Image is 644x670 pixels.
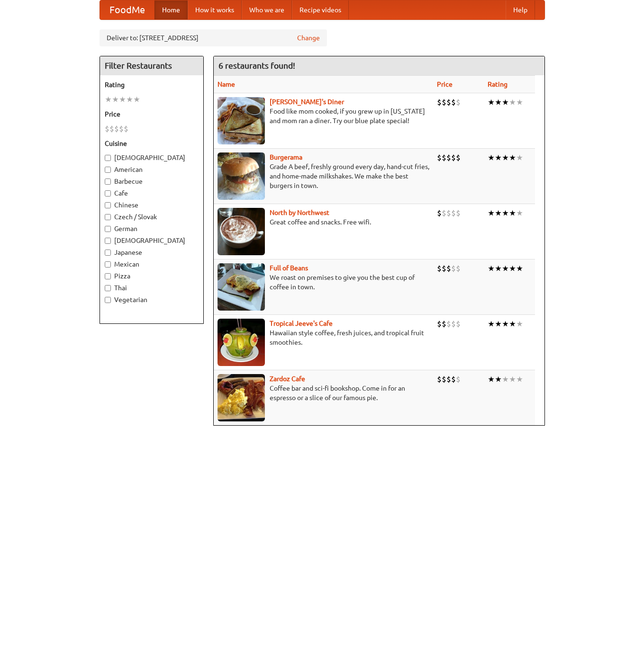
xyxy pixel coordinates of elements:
[451,263,456,274] li: $
[124,124,128,134] li: $
[442,374,446,384] li: $
[502,374,509,384] li: ★
[509,263,516,274] li: ★
[188,0,242,19] a: How it works
[488,374,495,384] li: ★
[495,263,502,274] li: ★
[437,263,442,274] li: $
[105,177,199,186] label: Barbecue
[105,261,111,268] input: Mexican
[218,263,265,311] img: beans.jpg
[105,139,199,148] h5: Cuisine
[437,97,442,107] li: $
[105,165,199,174] label: American
[105,94,112,105] li: ★
[218,107,429,125] p: Food like mom cooked, if you grew up in [US_STATE] and mom ran a diner. Try our blue plate special!
[119,94,126,105] li: ★
[506,0,535,19] a: Help
[105,202,111,208] input: Chinese
[242,0,292,19] a: Who we are
[105,224,199,233] label: German
[516,374,523,384] li: ★
[218,162,429,190] p: Grade A beef, freshly ground every day, hand-cut fries, and home-made milkshakes. We make the bes...
[105,214,111,220] input: Czech / Slovak
[112,94,119,105] li: ★
[133,94,140,105] li: ★
[218,328,429,347] p: Hawaiian style coffee, fresh juices, and tropical fruit smoothies.
[495,97,502,107] li: ★
[451,319,456,329] li: $
[488,80,508,88] a: Rating
[516,208,523,218] li: ★
[119,124,124,134] li: $
[218,97,265,144] img: sallys.jpg
[218,374,265,421] img: zardoz.jpg
[437,374,442,384] li: $
[270,209,329,216] a: North by Northwest
[105,297,111,303] input: Vegetarian
[292,0,349,19] a: Recipe videos
[516,263,523,274] li: ★
[442,263,446,274] li: $
[456,208,461,218] li: $
[105,236,199,245] label: [DEMOGRAPHIC_DATA]
[502,319,509,329] li: ★
[105,273,111,279] input: Pizza
[495,374,502,384] li: ★
[451,152,456,163] li: $
[105,283,199,293] label: Thai
[502,208,509,218] li: ★
[114,124,119,134] li: $
[270,98,344,106] a: [PERSON_NAME]'s Diner
[456,319,461,329] li: $
[109,124,114,134] li: $
[105,188,199,198] label: Cafe
[218,80,235,88] a: Name
[488,263,495,274] li: ★
[270,264,308,272] a: Full of Beans
[105,285,111,291] input: Thai
[446,319,451,329] li: $
[437,319,442,329] li: $
[502,97,509,107] li: ★
[516,97,523,107] li: ★
[442,97,446,107] li: $
[442,319,446,329] li: $
[437,80,453,88] a: Price
[446,97,451,107] li: $
[126,94,133,105] li: ★
[442,152,446,163] li: $
[270,153,302,161] a: Burgerama
[105,80,199,89] h5: Rating
[218,273,429,292] p: We roast on premises to give you the best cup of coffee in town.
[509,97,516,107] li: ★
[495,208,502,218] li: ★
[105,295,199,304] label: Vegetarian
[105,179,111,185] input: Barbecue
[218,208,265,255] img: north.jpg
[105,190,111,197] input: Cafe
[270,320,333,327] a: Tropical Jeeve's Cafe
[105,124,109,134] li: $
[509,152,516,163] li: ★
[451,374,456,384] li: $
[488,319,495,329] li: ★
[105,109,199,119] h5: Price
[516,152,523,163] li: ★
[488,208,495,218] li: ★
[105,250,111,256] input: Japanese
[105,226,111,232] input: German
[218,152,265,200] img: burgerama.jpg
[437,208,442,218] li: $
[270,375,305,383] a: Zardoz Cafe
[218,384,429,402] p: Coffee bar and sci-fi bookshop. Come in for an espresso or a slice of our famous pie.
[446,208,451,218] li: $
[218,217,429,227] p: Great coffee and snacks. Free wifi.
[105,153,199,162] label: [DEMOGRAPHIC_DATA]
[105,238,111,244] input: [DEMOGRAPHIC_DATA]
